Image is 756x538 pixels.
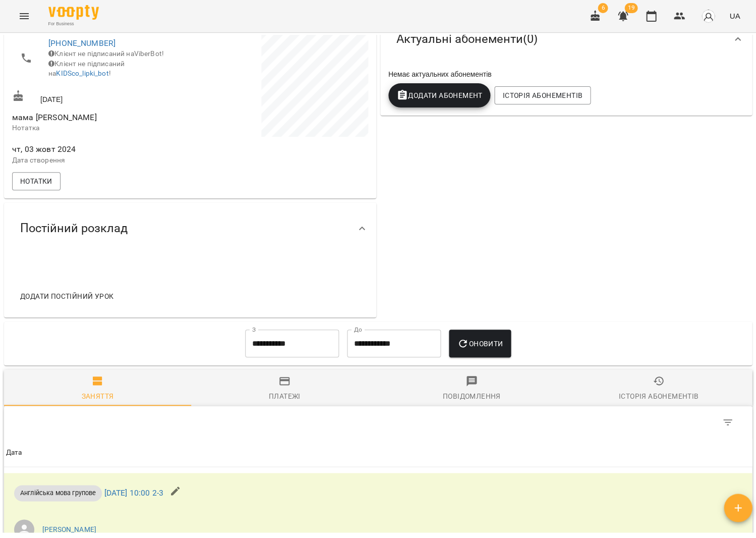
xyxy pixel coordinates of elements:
[388,83,491,107] button: Додати Абонемент
[598,3,608,13] span: 6
[12,155,188,166] p: Дата створення
[269,390,301,402] div: Платежі
[12,123,188,133] p: Нотатка
[16,287,118,305] button: Додати постійний урок
[48,60,125,78] span: Клієнт не підписаний на !
[42,524,96,534] a: [PERSON_NAME]
[729,11,740,21] span: UA
[6,446,22,458] div: Sort
[443,390,501,402] div: Повідомлення
[104,488,163,497] a: [DATE] 10:00 2-3
[457,338,503,350] span: Оновити
[48,38,115,48] a: [PHONE_NUMBER]
[618,390,698,402] div: Історія абонементів
[14,488,102,498] span: Англійська мова групове
[48,21,99,27] span: For Business
[4,406,752,438] div: Table Toolbar
[4,202,376,254] div: Постійний розклад
[20,175,52,187] span: Нотатки
[48,49,164,58] span: Клієнт не підписаний на ViberBot!
[48,5,99,20] img: Voopty Logo
[12,143,188,155] span: чт, 03 жовт 2024
[12,172,61,190] button: Нотатки
[10,88,190,106] div: [DATE]
[716,410,740,435] button: Фільтр
[6,446,22,458] div: Дата
[624,3,637,13] span: 19
[380,13,752,65] div: Актуальні абонементи(0)
[12,4,36,28] button: Menu
[386,67,746,81] div: Немає актуальних абонементів
[449,330,511,358] button: Оновити
[725,7,744,25] button: UA
[12,113,97,122] span: мама [PERSON_NAME]
[82,390,114,402] div: Заняття
[20,290,113,302] span: Додати постійний урок
[20,221,128,236] span: Постійний розклад
[701,9,715,23] img: avatar_s.png
[502,89,582,101] span: Історія абонементів
[56,69,108,77] a: KIDSco_lipki_bot
[6,446,750,458] span: Дата
[396,31,538,47] span: Актуальні абонементи ( 0 )
[396,89,483,101] span: Додати Абонемент
[494,86,590,104] button: Історія абонементів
